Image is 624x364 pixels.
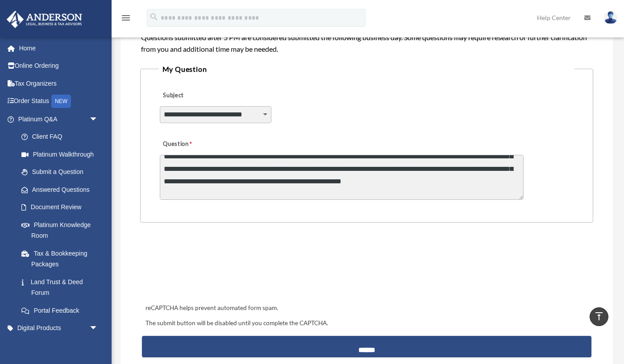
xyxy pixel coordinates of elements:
[6,57,112,75] a: Online Ordering
[160,138,229,151] label: Question
[12,163,107,181] a: Submit a Question
[12,302,112,319] a: Portal Feedback
[12,199,112,216] a: Document Review
[89,319,107,338] span: arrow_drop_down
[121,12,131,23] i: menu
[6,110,112,128] a: Platinum Q&Aarrow_drop_down
[142,318,591,329] div: The submit button will be disabled until you complete the CAPTCHA.
[6,319,112,337] a: Digital Productsarrow_drop_down
[142,303,591,314] div: reCAPTCHA helps prevent automated form spam.
[12,244,112,273] a: Tax & Bookkeeping Packages
[121,16,131,23] a: menu
[590,307,608,326] a: vertical_align_top
[6,39,112,57] a: Home
[604,11,617,24] img: User Pic
[149,12,159,22] i: search
[12,145,112,163] a: Platinum Walkthrough
[12,128,112,146] a: Client FAQ
[160,90,245,102] label: Subject
[6,92,112,111] a: Order StatusNEW
[89,110,107,128] span: arrow_drop_down
[12,216,112,244] a: Platinum Knowledge Room
[159,63,575,75] legend: My Question
[12,273,112,302] a: Land Trust & Deed Forum
[143,250,279,285] iframe: reCAPTCHA
[4,11,85,28] img: Anderson Advisors Platinum Portal
[12,181,112,199] a: Answered Questions
[6,74,112,92] a: Tax Organizers
[51,95,71,108] div: NEW
[594,311,604,322] i: vertical_align_top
